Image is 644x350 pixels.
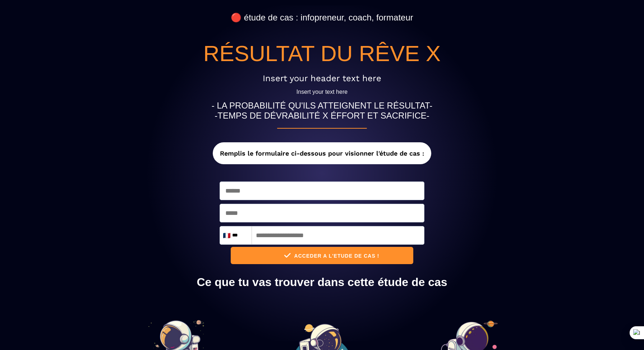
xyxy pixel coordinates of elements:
h1: Ce que tu vas trouver dans cette étude de cas [97,272,547,293]
h2: 🔴 étude de cas : infopreneur, coach, formateur [166,9,478,26]
span: Remplis le formulaire ci-dessous pour visionner l'étude de cas : [213,142,431,164]
h2: Insert your header text here [166,70,478,87]
h1: Résultat du rêve x [166,37,478,70]
text: Insert your text here [166,87,478,97]
h2: - LA PROBABILITÉ QU'ILS ATTEIGNENT LE RÉSULTAT- -TEMPS DE DÉVRABILITÉ X ÉFFORT ET SACRIFICE- [166,97,478,124]
img: fr [223,233,230,238]
button: ACCEDER A L'ETUDE DE CAS ! [231,247,413,264]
